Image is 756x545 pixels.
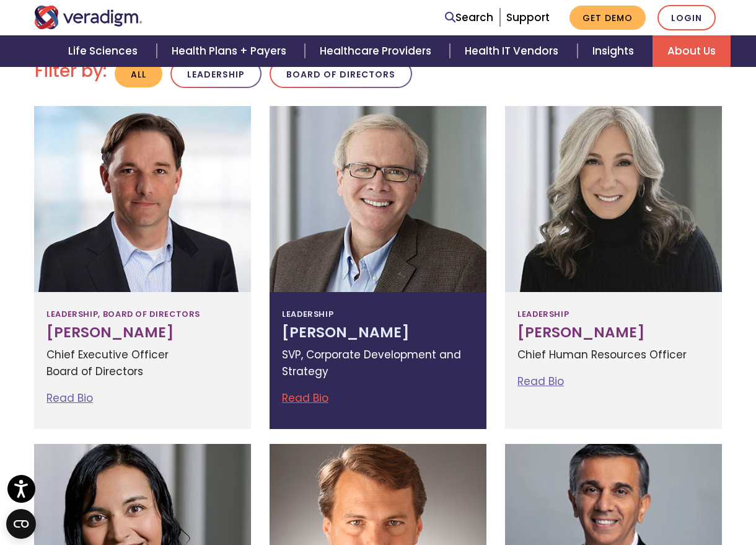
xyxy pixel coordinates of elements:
[282,324,474,342] h3: [PERSON_NAME]
[170,60,262,89] button: Leadership
[53,35,156,67] a: Life Sciences
[46,304,200,324] span: Leadership, Board of Directors
[517,347,710,363] p: Chief Human Resources Officer
[157,35,305,67] a: Health Plans + Payers
[657,5,716,30] a: Login
[46,324,239,342] h3: [PERSON_NAME]
[445,9,493,26] a: Search
[46,391,93,405] a: Read Bio
[35,61,107,82] h2: Filter by:
[115,60,162,88] button: All
[517,324,710,342] h3: [PERSON_NAME]
[46,347,239,380] p: Chief Executive Officer Board of Directors
[578,35,653,67] a: Insights
[506,10,550,25] a: Support
[282,347,474,380] p: SVP, Corporate Development and Strategy
[569,6,646,30] a: Get Demo
[270,60,412,89] button: Board of Directors
[517,304,569,324] span: Leadership
[282,304,333,324] span: Leadership
[305,35,450,67] a: Healthcare Providers
[653,35,731,67] a: About Us
[450,35,577,67] a: Health IT Vendors
[34,6,143,29] img: Veradigm logo
[282,391,328,405] a: Read Bio
[517,374,564,389] a: Read Bio
[6,509,36,539] button: Open CMP widget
